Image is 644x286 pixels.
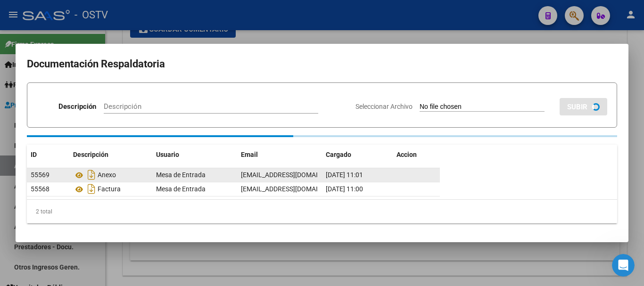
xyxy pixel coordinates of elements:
span: Descripción [73,151,108,158]
datatable-header-cell: Accion [393,145,440,165]
span: 55568 [31,185,50,193]
div: Factura [73,181,149,196]
div: 2 total [27,200,617,223]
datatable-header-cell: Usuario [152,145,237,165]
span: Accion [396,151,417,158]
i: Descargar documento [85,167,98,182]
iframe: Intercom live chat [612,254,635,277]
span: Mesa de Entrada [156,171,206,179]
h2: Documentación Respaldatoria [27,55,617,73]
div: Anexo [73,167,149,182]
datatable-header-cell: ID [27,145,69,165]
span: Mesa de Entrada [156,185,206,193]
p: Descripción [58,101,96,112]
span: [EMAIL_ADDRESS][DOMAIN_NAME] [241,171,346,179]
datatable-header-cell: Email [237,145,322,165]
span: ID [31,151,37,158]
button: SUBIR [560,98,607,115]
datatable-header-cell: Cargado [322,145,393,165]
span: Usuario [156,151,179,158]
span: Email [241,151,258,158]
datatable-header-cell: Descripción [69,145,152,165]
i: Descargar documento [85,181,98,196]
span: Seleccionar Archivo [355,103,413,110]
span: [DATE] 11:00 [326,185,363,193]
span: Cargado [326,151,351,158]
span: [EMAIL_ADDRESS][DOMAIN_NAME] [241,185,346,193]
span: SUBIR [567,103,587,111]
span: 55569 [31,171,50,179]
span: [DATE] 11:01 [326,171,363,179]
